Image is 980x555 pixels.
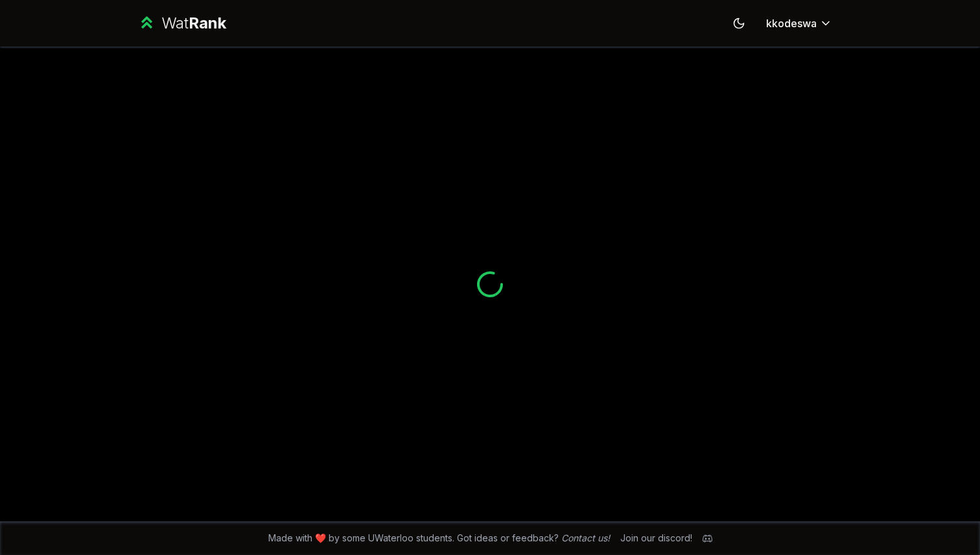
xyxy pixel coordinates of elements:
[268,532,610,545] span: Made with ❤️ by some UWaterloo students. Got ideas or feedback?
[561,532,610,543] a: Contact us!
[766,16,817,31] span: kkodeswa
[620,532,692,545] div: Join our discord!
[756,12,843,35] button: kkodeswa
[161,13,226,34] div: Wat
[189,14,226,32] span: Rank
[137,13,226,34] a: WatRank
